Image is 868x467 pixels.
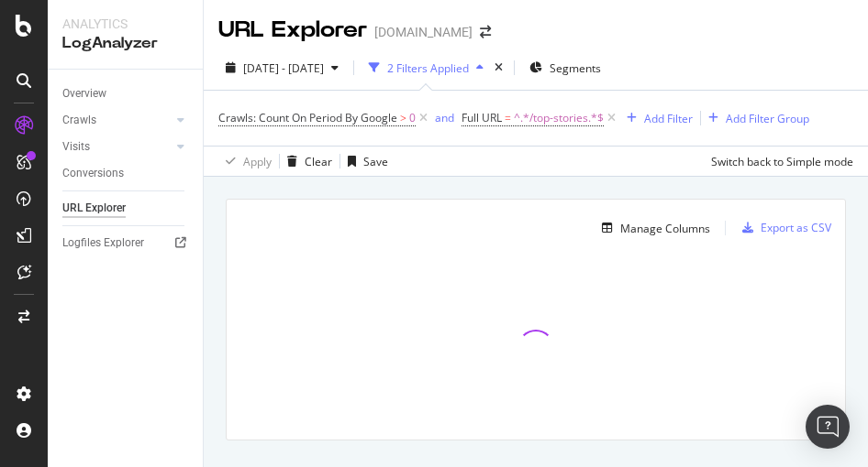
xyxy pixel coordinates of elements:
[62,199,190,218] a: URL Explorer
[62,137,172,157] a: Visits
[218,147,272,176] button: Apply
[62,164,124,183] div: Conversions
[362,53,491,82] button: 2 Filters Applied
[218,53,346,82] button: [DATE] - [DATE]
[243,154,272,169] div: Apply
[62,137,90,157] div: Visits
[62,164,190,183] a: Conversions
[62,233,190,253] a: Logfiles Explorer
[462,110,502,125] span: Full URL
[550,60,601,76] span: Segments
[726,111,809,126] div: Add Filter Group
[400,110,406,125] span: >
[62,84,106,103] div: Overview
[280,147,332,176] button: Clear
[363,154,388,169] div: Save
[374,23,473,41] div: [DOMAIN_NAME]
[522,53,608,82] button: Segments
[435,110,454,125] div: and
[62,111,172,130] a: Crawls
[735,213,831,243] button: Export as CSV
[619,107,693,129] button: Add Filter
[62,199,126,218] div: URL Explorer
[620,221,710,236] div: Manage Columns
[62,33,188,54] div: LogAnalyzer
[305,154,332,169] div: Clear
[218,110,397,125] span: Crawls: Count On Period By Google
[514,105,604,131] span: ^.*/top-stories.*$
[62,233,144,253] div: Logfiles Explorer
[243,60,324,76] span: [DATE] - [DATE]
[409,105,416,131] span: 0
[701,107,809,129] button: Add Filter Group
[711,154,853,169] div: Switch back to Simple mode
[505,110,511,125] span: =
[644,111,693,126] div: Add Filter
[62,111,96,130] div: Crawls
[340,147,388,176] button: Save
[704,147,853,176] button: Switch back to Simple mode
[761,220,831,235] div: Export as CSV
[595,217,710,239] button: Manage Columns
[218,15,367,46] div: URL Explorer
[491,59,506,77] div: times
[62,15,188,33] div: Analytics
[480,26,491,38] div: arrow-right-arrow-left
[387,60,469,76] div: 2 Filters Applied
[435,109,454,126] button: and
[62,84,190,103] a: Overview
[806,405,850,449] div: Open Intercom Messenger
